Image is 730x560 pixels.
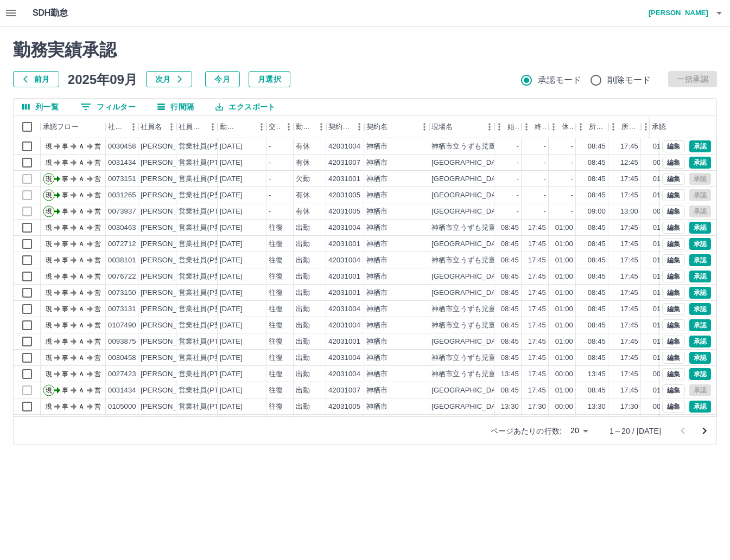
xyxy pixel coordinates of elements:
text: 事 [62,224,68,231]
div: 神栖市立うずも児童館 [431,141,503,152]
div: - [571,141,573,152]
div: 0038101 [108,255,136,266]
div: 往復 [269,272,283,282]
button: メニュー [163,119,180,135]
div: 08:45 [501,223,519,233]
text: Ａ [78,256,85,264]
div: 08:45 [501,288,519,298]
text: 現 [46,305,52,313]
div: 0073937 [108,207,136,217]
div: 08:45 [588,255,606,266]
div: 神栖市 [366,207,388,217]
div: 01:00 [653,239,671,249]
div: 現場名 [429,115,494,138]
button: 編集 [662,238,685,250]
div: 営業社員(P契約) [179,223,231,233]
button: 承認 [689,157,711,169]
div: 有休 [296,190,310,201]
text: 営 [94,273,101,280]
button: 編集 [662,352,685,364]
text: Ａ [78,289,85,297]
button: 承認 [689,140,711,152]
text: 事 [62,159,68,166]
div: 営業社員(P契約) [179,255,231,266]
div: - [571,174,573,184]
text: Ａ [78,240,85,248]
text: 事 [62,256,68,264]
div: 20 [566,423,592,439]
div: 01:00 [653,272,671,282]
button: 今月 [205,71,240,87]
button: 編集 [662,189,685,201]
div: - [544,158,546,168]
div: 営業社員(P契約) [179,190,231,201]
h2: 勤務実績承認 [13,40,717,60]
button: 承認 [689,319,711,331]
button: 承認 [689,222,711,234]
div: [DATE] [220,141,243,152]
div: [GEOGRAPHIC_DATA]立[GEOGRAPHIC_DATA] [431,158,588,168]
button: メニュー [416,119,433,135]
div: - [571,158,573,168]
div: 出勤 [296,255,310,266]
text: Ａ [78,191,85,199]
div: 往復 [269,304,283,314]
button: 編集 [662,140,685,152]
div: [GEOGRAPHIC_DATA]立[PERSON_NAME][GEOGRAPHIC_DATA] [431,272,648,282]
button: 編集 [662,254,685,266]
div: 08:45 [588,141,606,152]
text: Ａ [78,159,85,166]
div: 神栖市 [366,174,388,184]
button: 行間隔 [149,99,202,115]
div: 01:00 [555,255,573,266]
div: 0030458 [108,141,136,152]
text: 現 [46,143,52,150]
div: - [571,190,573,201]
div: [PERSON_NAME] [141,223,200,233]
div: 承認 [650,115,706,138]
div: 往復 [269,223,283,233]
div: 17:45 [620,272,638,282]
div: 17:45 [620,304,638,314]
button: エクスポート [207,99,284,115]
text: 現 [46,191,52,199]
div: 承認 [652,115,666,138]
div: 08:45 [588,190,606,201]
div: 0030463 [108,223,136,233]
div: 往復 [269,320,283,331]
button: 編集 [662,303,685,315]
text: 事 [62,305,68,313]
button: 編集 [662,271,685,282]
text: Ａ [78,143,85,150]
div: 01:00 [653,255,671,266]
div: 神栖市 [366,239,388,249]
button: メニュー [281,119,297,135]
button: 次月 [146,71,192,87]
div: 現場名 [431,115,453,138]
div: 神栖市 [366,272,388,282]
div: [GEOGRAPHIC_DATA]立[PERSON_NAME][GEOGRAPHIC_DATA] [431,174,648,184]
div: 往復 [269,255,283,266]
div: 17:45 [620,141,638,152]
button: ソート [238,119,253,134]
div: 00:00 [653,158,671,168]
button: 前月 [13,71,59,87]
div: 神栖市立うずも児童館 [431,255,503,266]
h5: 2025年09月 [68,71,137,87]
button: メニュー [205,119,221,135]
button: 編集 [662,384,685,396]
div: 有休 [296,141,310,152]
div: [DATE] [220,304,243,314]
text: 現 [46,159,52,166]
div: 42031004 [328,255,360,266]
text: Ａ [78,273,85,280]
div: 42031001 [328,272,360,282]
div: 0073131 [108,304,136,314]
div: 休憩 [562,115,574,138]
div: - [544,207,546,217]
div: 17:45 [620,223,638,233]
div: 42031001 [328,288,360,298]
button: 承認 [689,254,711,266]
div: [DATE] [220,320,243,331]
button: 編集 [662,205,685,217]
